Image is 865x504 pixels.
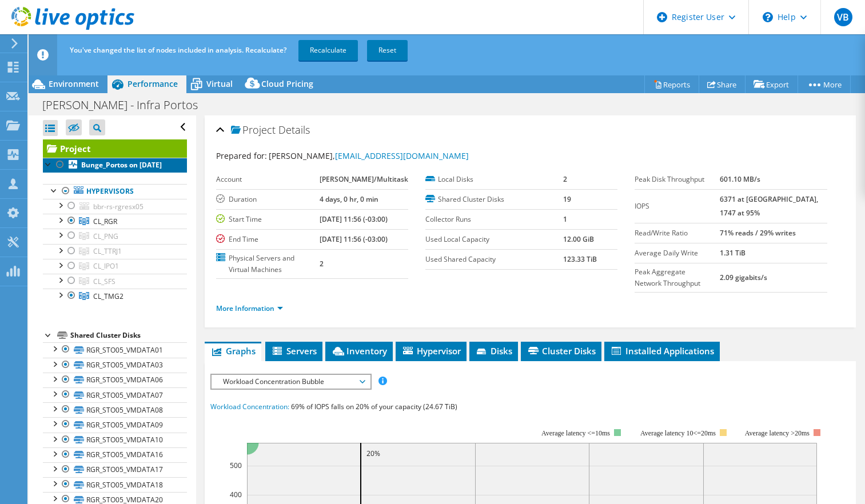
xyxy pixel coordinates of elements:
[331,345,387,357] span: Inventory
[261,78,313,89] span: Cloud Pricing
[834,8,852,26] span: VB
[320,234,388,244] b: [DATE] 11:56 (-03:00)
[231,125,276,136] span: Project
[278,123,310,137] span: Details
[93,202,143,211] span: bbr-rs-rgresx05
[744,429,809,437] text: Average latency >20ms
[271,345,317,357] span: Servers
[37,99,216,111] h1: [PERSON_NAME] - Infra Portos
[93,261,119,271] span: CL_IPO1
[425,174,563,185] label: Local Disks
[745,75,798,93] a: Export
[216,150,267,161] label: Prepared for:
[43,417,187,432] a: RGR_STO05_VMDATA09
[563,194,571,204] b: 19
[43,158,187,173] a: Bunge_Portos on [DATE]
[401,345,461,357] span: Hypervisor
[93,231,118,241] span: CL_PNG
[43,477,187,492] a: RGR_STO05_VMDATA18
[43,184,187,199] a: Hypervisors
[640,429,716,437] tspan: Average latency 10<=20ms
[49,78,99,89] span: Environment
[335,150,469,161] a: [EMAIL_ADDRESS][DOMAIN_NAME]
[216,303,283,313] a: More Information
[93,277,115,286] span: CL_SFS
[563,254,597,264] b: 123.33 TiB
[563,234,594,244] b: 12.00 GiB
[425,234,563,245] label: Used Local Capacity
[216,194,320,205] label: Duration
[425,254,563,265] label: Used Shared Capacity
[230,490,242,499] text: 400
[43,244,187,259] a: CL_TTRJ1
[216,253,320,275] label: Physical Servers and Virtual Machines
[43,373,187,387] a: RGR_STO05_VMDATA06
[798,75,851,93] a: More
[70,45,286,55] span: You've changed the list of nodes included in analysis. Recalculate?
[425,194,563,205] label: Shared Cluster Disks
[210,345,256,357] span: Graphs
[635,174,720,185] label: Peak Disk Throughput
[610,345,714,357] span: Installed Applications
[217,375,364,389] span: Workload Concentration Bubble
[644,75,699,93] a: Reports
[81,160,162,170] b: Bunge_Portos on [DATE]
[291,402,457,411] span: 69% of IOPS falls on 20% of your capacity (24.67 TiB)
[43,342,187,357] a: RGR_STO05_VMDATA01
[43,199,187,214] a: bbr-rs-rgresx05
[475,345,512,357] span: Disks
[635,266,720,289] label: Peak Aggregate Network Throughput
[43,387,187,402] a: RGR_STO05_VMDATA07
[216,174,320,185] label: Account
[320,194,378,204] b: 4 days, 0 hr, 0 min
[635,201,720,212] label: IOPS
[720,273,767,282] b: 2.09 gigabits/s
[541,429,610,437] tspan: Average latency <=10ms
[720,248,746,258] b: 1.31 TiB
[635,247,720,259] label: Average Daily Write
[216,214,320,225] label: Start Time
[720,228,796,238] b: 71% reads / 29% writes
[320,259,324,269] b: 2
[43,433,187,447] a: RGR_STO05_VMDATA10
[43,229,187,243] a: CL_PNG
[43,358,187,373] a: RGR_STO05_VMDATA03
[70,329,187,342] div: Shared Cluster Disks
[43,139,187,158] a: Project
[720,194,818,218] b: 6371 at [GEOGRAPHIC_DATA], 1747 at 95%
[43,402,187,417] a: RGR_STO05_VMDATA08
[93,291,123,301] span: CL_TMG2
[720,174,760,184] b: 601.10 MB/s
[127,78,178,89] span: Performance
[699,75,746,93] a: Share
[366,449,380,458] text: 20%
[367,40,408,61] a: Reset
[320,174,408,184] b: [PERSON_NAME]/Multitask
[298,40,358,61] a: Recalculate
[93,217,117,226] span: CL_RGR
[206,78,233,89] span: Virtual
[320,214,388,224] b: [DATE] 11:56 (-03:00)
[563,174,567,184] b: 2
[635,227,720,239] label: Read/Write Ratio
[563,214,567,224] b: 1
[93,246,122,256] span: CL_TTRJ1
[210,402,289,411] span: Workload Concentration:
[425,214,563,225] label: Collector Runs
[43,447,187,462] a: RGR_STO05_VMDATA16
[43,274,187,289] a: CL_SFS
[269,150,469,161] span: [PERSON_NAME],
[763,12,773,22] svg: \n
[527,345,596,357] span: Cluster Disks
[43,289,187,303] a: CL_TMG2
[43,259,187,274] a: CL_IPO1
[43,214,187,229] a: CL_RGR
[43,462,187,477] a: RGR_STO05_VMDATA17
[230,461,242,470] text: 500
[216,234,320,245] label: End Time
